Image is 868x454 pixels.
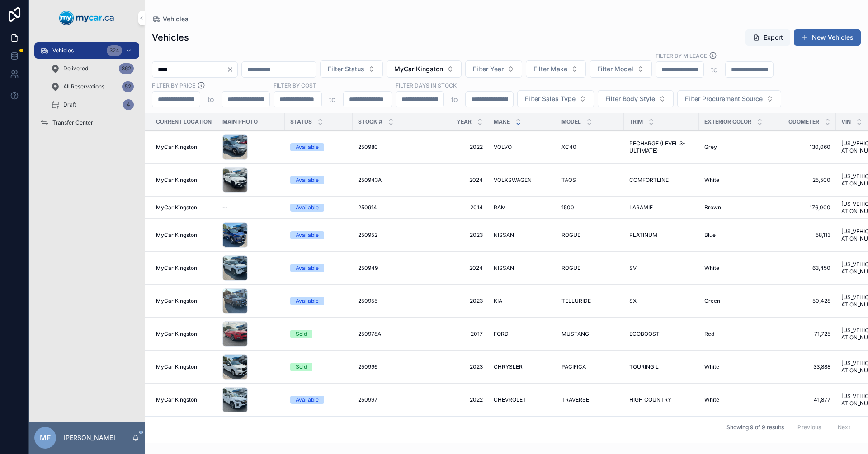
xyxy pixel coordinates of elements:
div: scrollable content [29,36,145,143]
span: MyCar Kingston [156,232,197,239]
span: VOLVO [494,144,512,151]
a: 250914 [358,204,415,211]
a: Draft4 [45,97,139,113]
div: Available [296,231,319,239]
button: Select Button [387,60,462,78]
span: NISSAN [494,264,514,272]
div: Sold [296,330,307,338]
a: Red [704,330,763,338]
span: Filter Sales Type [525,94,576,103]
a: ECOBOOST [629,330,693,338]
a: -- [222,204,279,211]
a: FORD [494,330,551,338]
a: Vehicles324 [34,42,139,59]
a: MyCar Kingston [156,176,212,184]
span: Showing 9 of 9 results [726,424,784,431]
p: to [451,94,458,105]
span: RAM [494,204,506,211]
p: to [208,94,214,105]
a: Available [290,264,347,272]
a: SX [629,297,693,305]
span: Trim [629,118,643,125]
a: TAOS [561,176,618,184]
a: 2024 [426,264,483,272]
div: Available [296,176,319,184]
a: 2023 [426,297,483,305]
span: TELLURIDE [561,297,591,305]
span: White [704,176,719,184]
a: LARAMIE [629,204,693,211]
button: Select Button [598,90,674,107]
span: 250914 [358,204,377,211]
label: FILTER BY PRICE [152,81,195,89]
a: 2023 [426,232,483,239]
a: 63,450 [774,264,830,272]
a: 250949 [358,264,415,272]
span: MyCar Kingston [156,176,197,184]
span: Filter Model [597,65,633,74]
span: LARAMIE [629,204,653,211]
a: 2014 [426,204,483,211]
span: Filter Body Style [605,94,655,103]
button: Clear [226,66,237,73]
span: Draft [63,101,76,108]
a: White [704,363,763,371]
span: NISSAN [494,232,514,239]
a: White [704,176,763,184]
a: 2022 [426,144,483,151]
a: ROGUE [561,232,618,239]
a: HIGH COUNTRY [629,396,693,403]
span: 41,877 [774,396,830,403]
a: MyCar Kingston [156,264,212,272]
span: Delivered [63,65,88,72]
span: Status [290,118,312,125]
a: COMFORTLINE [629,176,693,184]
span: 250952 [358,232,377,239]
a: Available [290,297,347,305]
label: Filter Days In Stock [396,81,457,89]
button: Select Button [526,60,586,78]
div: Available [296,204,319,212]
a: 2022 [426,396,483,403]
span: MyCar Kingston [156,144,197,151]
a: TELLURIDE [561,297,618,305]
span: MyCar Kingston [156,396,197,403]
span: 2017 [426,330,483,338]
span: 58,113 [774,232,830,239]
span: VOLKSWAGEN [494,176,532,184]
span: Red [704,330,714,338]
a: Available [290,396,347,404]
span: 1500 [561,204,574,211]
a: 176,000 [774,204,830,211]
span: Stock # [358,118,382,125]
div: Available [296,143,319,151]
span: ROGUE [561,232,580,239]
span: 250955 [358,297,377,305]
a: 250952 [358,232,415,239]
a: 130,060 [774,144,830,151]
span: CHRYSLER [494,363,523,371]
span: MyCar Kingston [156,363,197,371]
a: Available [290,176,347,184]
span: CHEVROLET [494,396,526,403]
a: 250980 [358,144,415,151]
span: Transfer Center [52,119,93,126]
div: Available [296,396,319,404]
a: 71,725 [774,330,830,338]
a: KIA [494,297,551,305]
span: White [704,396,719,403]
button: Select Button [517,90,594,107]
a: 250943A [358,176,415,184]
a: MyCar Kingston [156,363,212,371]
a: 33,888 [774,363,830,371]
a: 50,428 [774,297,830,305]
span: 250997 [358,396,377,403]
div: 52 [122,81,134,92]
span: Current Location [156,118,212,125]
button: Select Button [465,60,522,78]
div: Sold [296,363,307,371]
span: Filter Status [328,65,364,74]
